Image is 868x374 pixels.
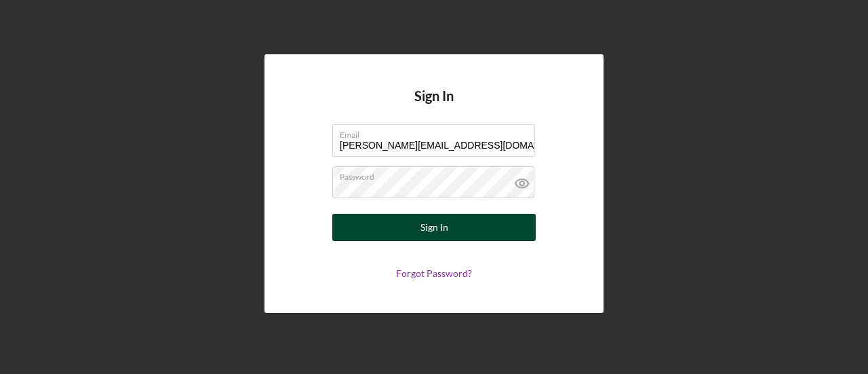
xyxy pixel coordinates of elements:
[340,167,535,182] label: Password
[414,88,454,124] h4: Sign In
[396,267,472,279] a: Forgot Password?
[340,125,535,140] label: Email
[420,214,448,241] div: Sign In
[332,214,536,241] button: Sign In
